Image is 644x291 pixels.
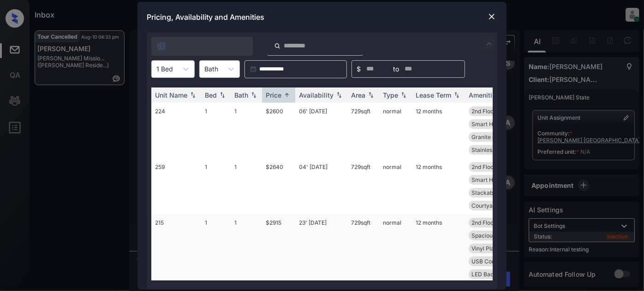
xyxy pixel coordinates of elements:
img: sorting [188,92,197,98]
td: 06' [DATE] [295,103,347,158]
td: 259 [151,158,201,214]
span: Courtyard View [471,202,513,209]
div: Type [383,91,398,99]
span: Vinyl Plank - R... [471,245,514,252]
img: sorting [249,92,258,98]
span: 2nd Floor [471,108,496,115]
td: 729 sqft [347,158,379,214]
span: Stainless Steel... [471,146,514,153]
img: close [487,12,496,21]
img: icon-zuma [484,38,495,49]
div: Area [351,91,365,99]
div: Unit Name [155,91,187,99]
img: sorting [399,92,408,98]
td: 12 months [412,158,465,214]
td: normal [379,103,412,158]
div: Amenities [469,91,500,99]
span: Spacious Closet [471,232,513,239]
div: Availability [299,91,334,99]
img: sorting [366,92,376,98]
div: Price [266,91,281,99]
span: Granite counter... [471,134,516,140]
img: sorting [282,92,292,99]
td: $2600 [262,103,295,158]
span: Stackable washe... [471,189,520,196]
td: normal [379,158,412,214]
div: Bed [205,91,217,99]
span: to [393,64,399,74]
div: Lease Term [416,91,451,99]
span: 2nd Floor [471,219,496,226]
td: 1 [201,158,231,214]
img: sorting [334,92,344,98]
td: 1 [231,103,262,158]
td: 729 sqft [347,103,379,158]
td: 224 [151,103,201,158]
span: $ [357,64,361,74]
span: LED Back-lit Mi... [471,271,516,278]
span: Smart Home Lock [471,176,519,183]
img: icon-zuma [274,42,281,50]
img: sorting [452,92,461,98]
img: sorting [218,92,227,98]
span: 2nd Floor [471,163,496,170]
img: icon-zuma [157,41,166,51]
td: 1 [201,103,231,158]
div: Bath [234,91,248,99]
td: $2640 [262,158,295,214]
span: USB Compatible ... [471,258,520,265]
td: 12 months [412,103,465,158]
span: Smart Home Lock [471,121,519,128]
td: 04' [DATE] [295,158,347,214]
div: Pricing, Availability and Amenities [137,2,507,32]
td: 1 [231,158,262,214]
